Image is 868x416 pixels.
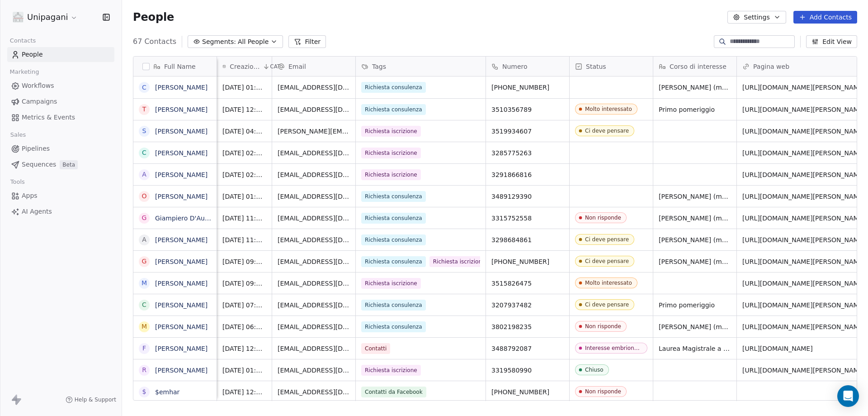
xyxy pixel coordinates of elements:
[491,366,564,375] span: 3319580990
[278,387,350,397] span: [EMAIL_ADDRESS][DOMAIN_NAME]
[585,128,629,134] div: Ci deve pensare
[60,160,78,169] span: Beta
[142,278,147,288] div: M
[7,157,114,172] a: SequencesBeta
[278,257,350,266] span: [EMAIL_ADDRESS][DOMAIN_NAME]
[155,236,208,244] a: [PERSON_NAME]
[155,367,208,374] a: [PERSON_NAME]
[361,343,390,354] span: Contatti
[742,236,865,244] a: [URL][DOMAIN_NAME][PERSON_NAME]
[155,149,208,157] a: [PERSON_NAME]
[278,192,350,201] span: [EMAIL_ADDRESS][DOMAIN_NAME]
[222,127,266,136] span: [DATE] 04:32 PM
[75,396,116,403] span: Help & Support
[270,63,280,70] span: CAT
[361,213,426,224] span: Richiesta consulenza
[361,387,426,397] span: Contatti da Facebook
[278,322,350,331] span: [EMAIL_ADDRESS][DOMAIN_NAME]
[222,257,266,266] span: [DATE] 09:32 AM
[133,57,217,76] div: Full Name
[142,235,146,244] div: a
[278,148,350,158] span: [EMAIL_ADDRESS][DOMAIN_NAME]
[222,387,266,397] span: [DATE] 12:00 PM
[7,47,114,62] a: People
[361,365,421,376] span: Richiesta iscrizione
[491,344,564,353] span: 3488792087
[361,234,426,245] span: Richiesta consulenza
[742,367,865,374] a: [URL][DOMAIN_NAME][PERSON_NAME]
[142,170,146,179] div: A
[585,367,604,373] div: Chiuso
[22,160,56,169] span: Sequences
[222,105,266,114] span: [DATE] 12:28 PM
[142,126,146,136] div: S
[238,37,269,47] span: All People
[659,105,731,114] span: Primo pomeriggio
[742,345,813,352] a: [URL][DOMAIN_NAME]
[278,279,350,288] span: [EMAIL_ADDRESS][DOMAIN_NAME]
[491,192,564,201] span: 3489129390
[491,127,564,136] span: 3519934607
[142,257,147,266] div: G
[155,128,208,135] a: [PERSON_NAME]
[793,11,857,24] button: Add Contacts
[7,94,114,109] a: Campaigns
[142,213,147,223] div: G
[742,149,865,157] a: [URL][DOMAIN_NAME][PERSON_NAME]
[361,300,426,311] span: Richiesta consulenza
[491,235,564,244] span: 3298684861
[491,301,564,310] span: 3207937482
[278,366,350,375] span: [EMAIL_ADDRESS][DOMAIN_NAME]
[491,148,564,158] span: 3285775263
[142,322,147,331] div: M
[753,62,789,71] span: Pagina web
[742,84,865,91] a: [URL][DOMAIN_NAME][PERSON_NAME]
[278,214,350,223] span: [EMAIL_ADDRESS][DOMAIN_NAME]
[659,192,731,201] span: [PERSON_NAME] (massimo 18:30)
[142,83,146,92] div: C
[278,235,350,244] span: [EMAIL_ADDRESS][DOMAIN_NAME]
[11,10,80,25] button: Unipagani
[22,207,52,216] span: AI Agents
[22,50,43,59] span: People
[659,322,731,331] span: [PERSON_NAME] (massimo 18:30)
[486,57,569,76] div: Numero
[222,214,266,223] span: [DATE] 11:31 PM
[288,62,306,71] span: Email
[142,105,146,114] div: T
[806,35,857,48] button: Edit View
[372,62,386,71] span: Tags
[585,106,632,112] div: Molto interessato
[22,144,50,153] span: Pipelines
[22,97,57,106] span: Campaigns
[361,191,426,202] span: Richiesta consulenza
[155,345,208,352] a: [PERSON_NAME]
[585,345,642,351] div: Interesse embrionale
[491,387,564,397] span: [PHONE_NUMBER]
[155,106,208,113] a: [PERSON_NAME]
[142,148,146,158] div: C
[742,301,865,309] a: [URL][DOMAIN_NAME][PERSON_NAME]
[7,78,114,93] a: Workflows
[742,171,865,178] a: [URL][DOMAIN_NAME][PERSON_NAME]
[585,301,629,308] div: Ci deve pensare
[361,82,426,93] span: Richiesta consulenza
[659,83,731,92] span: [PERSON_NAME] (massimo 18:30)
[142,300,146,310] div: C
[585,215,621,221] div: Non risponde
[429,256,489,267] span: Richiesta iscrizione
[133,10,174,24] span: People
[7,188,114,203] a: Apps
[142,344,146,353] div: F
[491,279,564,288] span: 3515826475
[278,344,350,353] span: [EMAIL_ADDRESS][DOMAIN_NAME]
[585,388,621,395] div: Non risponde
[570,57,653,76] div: Status
[6,128,30,142] span: Sales
[7,141,114,156] a: Pipelines
[222,192,266,201] span: [DATE] 01:42 PM
[222,344,266,353] span: [DATE] 12:45 PM
[356,57,486,76] div: Tags
[659,301,731,310] span: Primo pomeriggio
[222,170,266,179] span: [DATE] 02:28 PM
